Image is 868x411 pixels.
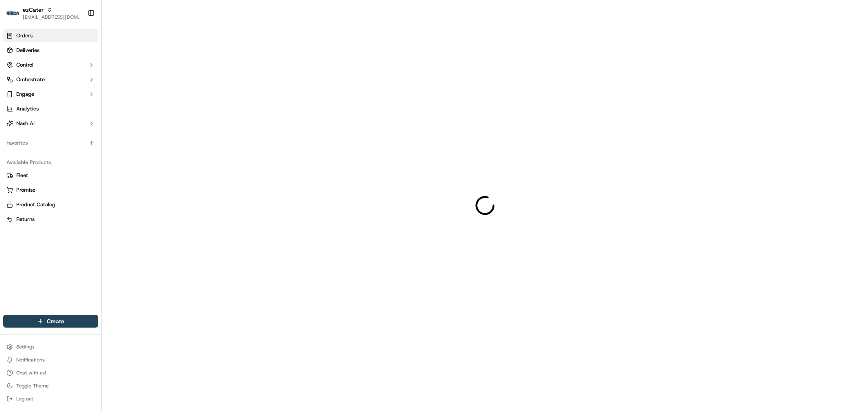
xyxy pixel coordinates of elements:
button: Engage [3,88,98,101]
button: Fleet [3,169,98,182]
button: Promise [3,184,98,197]
button: Orchestrate [3,73,98,86]
a: Orders [3,29,98,42]
span: Notifications [16,357,45,363]
a: 💻API Documentation [66,115,134,129]
a: Analytics [3,102,98,115]
button: Toggle Theme [3,380,98,392]
a: Product Catalog [7,201,95,208]
div: Favorites [3,136,98,149]
a: Fleet [7,172,95,179]
a: 📗Knowledge Base [5,115,66,129]
button: Returns [3,213,98,226]
div: Start new chat [28,78,133,86]
button: Product Catalog [3,198,98,211]
span: Knowledge Base [16,118,62,126]
span: Control [16,61,33,69]
span: Toggle Theme [16,383,49,389]
span: Settings [16,344,35,350]
button: [EMAIL_ADDRESS][DOMAIN_NAME] [23,14,81,20]
div: 📗 [8,119,15,125]
button: Control [3,58,98,71]
img: Nash [8,8,24,24]
span: Nash AI [16,120,35,127]
a: Deliveries [3,44,98,57]
span: Chat with us! [16,370,46,376]
span: Orchestrate [16,76,45,83]
span: Create [47,317,64,325]
span: Product Catalog [16,201,55,208]
img: 1736555255976-a54dd68f-1ca7-489b-9aae-adbdc363a1c4 [8,78,23,92]
span: API Documentation [77,118,131,126]
button: Start new chat [138,80,148,90]
span: Analytics [16,105,39,112]
span: Promise [16,186,35,194]
button: Log out [3,393,98,405]
a: Powered byPylon [57,137,98,144]
button: Chat with us! [3,367,98,379]
button: Settings [3,341,98,353]
div: Available Products [3,156,98,169]
span: Orders [16,32,33,39]
button: ezCater [23,6,44,14]
span: Engage [16,91,34,98]
a: Returns [7,216,95,223]
input: Got a question? Start typing here... [21,52,146,61]
div: We're available if you need us! [28,86,103,92]
span: Fleet [16,172,28,179]
button: Nash AI [3,117,98,130]
div: 💻 [69,119,75,125]
span: Log out [16,396,33,402]
img: ezCater [7,11,20,16]
button: ezCaterezCater[EMAIL_ADDRESS][DOMAIN_NAME] [3,3,84,23]
span: Returns [16,216,35,223]
a: Promise [7,186,95,194]
span: Pylon [81,138,98,144]
button: Create [3,315,98,328]
p: Welcome 👋 [8,32,148,45]
button: Notifications [3,354,98,366]
span: Deliveries [16,47,39,54]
